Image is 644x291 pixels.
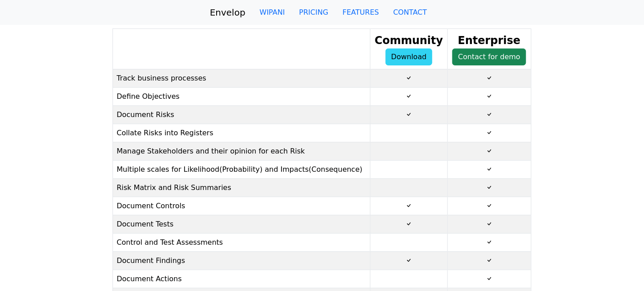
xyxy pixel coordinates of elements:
th: Enterprise [447,29,531,69]
td: Document Tests [113,215,370,234]
a: CONTACT [386,4,434,21]
td: Track business processes [113,69,370,88]
td: Manage Stakeholders and their opinion for each Risk [113,142,370,161]
td: Risk Matrix and Risk Summaries [113,179,370,197]
td: Collate Risks into Registers [113,124,370,142]
td: Document Risks [113,106,370,124]
td: Document Findings [113,252,370,270]
td: Multiple scales for Likelihood(Probability) and Impacts(Consequence) [113,161,370,179]
a: FEATURES [335,4,386,21]
td: Document Actions [113,270,370,288]
td: Control and Test Assessments [113,234,370,252]
a: PRICING [292,4,336,21]
a: Download [386,48,433,65]
a: Contact for demo [452,48,526,65]
th: Community [370,29,447,69]
td: Define Objectives [113,88,370,106]
a: Envelop [210,4,246,21]
td: Document Controls [113,197,370,215]
a: WIPANI [253,4,292,21]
